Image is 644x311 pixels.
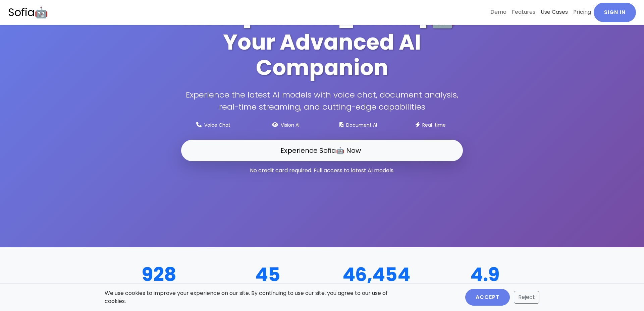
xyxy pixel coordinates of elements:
a: Sofia🤖 [8,3,48,22]
small: Voice Chat [204,122,230,128]
h3: 928 [109,263,209,286]
h1: Meet [PERSON_NAME]🤖: Your Advanced AI Companion [180,3,464,81]
h3: 4.9 [435,263,535,286]
span: Experience Sofia🤖 Now [280,146,361,155]
p: Experience the latest AI models with voice chat, document analysis, real-time streaming, and cutt... [181,89,463,113]
a: Sign In [594,3,636,22]
a: Features [509,3,538,21]
button: Accept [465,289,510,306]
button: Reject [514,291,539,304]
p: No credit card required. Full access to latest AI models. [181,167,463,175]
a: Experience Sofia🤖 Now [181,140,463,161]
small: Document AI [346,122,377,128]
small: Vision AI [281,122,300,128]
a: Pricing [571,3,594,21]
p: We use cookies to improve your experience on our site. By continuing to use our site, you agree t... [105,289,392,305]
h3: 45 [217,263,318,286]
a: Use Cases [538,3,571,21]
h3: 46,454 [326,263,427,286]
a: Demo [488,3,509,21]
small: Real-time [422,122,446,128]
